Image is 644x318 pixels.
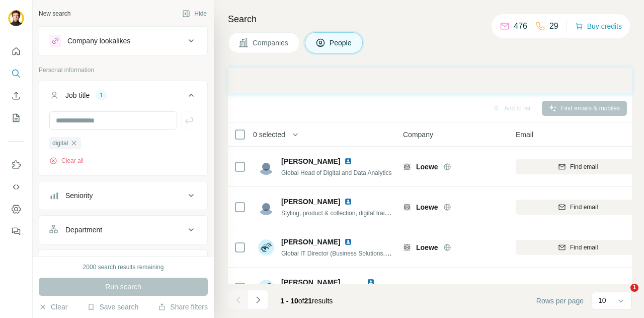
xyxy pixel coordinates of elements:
button: Quick start [8,42,24,60]
button: Share filters [158,302,208,312]
p: 29 [549,20,558,32]
span: [PERSON_NAME] [281,237,340,247]
span: Styling, product & collection, digital training Director [281,209,419,217]
img: Avatar [258,239,274,256]
button: Hide [175,6,214,21]
div: 1 [96,91,107,100]
img: Logo of Loewe [403,284,411,292]
span: Loewe [416,283,438,293]
button: Department [39,218,207,242]
span: Global IT Director (Business Solutions, Digital & Corporate Systems) | Luxury | Retail | CIO Office [281,249,541,257]
div: Department [65,225,102,235]
span: Companies [253,38,289,48]
img: LinkedIn logo [344,157,352,165]
button: Search [8,65,24,83]
span: Find email [570,162,598,171]
p: 476 [514,20,527,32]
span: 21 [304,297,312,305]
p: Personal information [39,66,208,75]
button: Enrich CSV [8,87,24,105]
span: [PERSON_NAME] [281,156,340,166]
button: My lists [8,109,24,127]
div: New search [39,9,70,18]
iframe: Intercom live chat [610,284,634,308]
button: Save search [87,302,138,312]
span: Rows per page [536,296,584,306]
button: Find email [516,159,640,174]
span: 1 [630,284,638,292]
img: Avatar [258,159,274,175]
span: Loewe [416,202,438,212]
button: Use Surfe API [8,178,24,196]
span: Email [516,130,533,140]
button: Company lookalikes [39,29,207,53]
button: Find email [516,200,640,215]
img: LinkedIn logo [344,198,352,206]
button: Dashboard [8,200,24,218]
img: Logo of Loewe [403,203,411,211]
img: Logo of Loewe [403,243,411,251]
div: Company lookalikes [67,36,130,46]
img: provider findymail logo [516,283,524,293]
button: Seniority [39,183,207,208]
span: 1 - 10 [280,297,298,305]
span: Loewe [416,162,438,172]
span: Company [403,130,433,140]
iframe: Banner [228,68,632,94]
button: Feedback [8,222,24,240]
span: People [330,38,353,48]
img: LinkedIn logo [367,278,375,286]
button: Clear [39,302,67,312]
p: 10 [598,295,606,305]
button: Clear all [49,156,84,165]
img: Avatar [8,10,24,26]
button: Use Surfe on LinkedIn [8,156,24,174]
button: Personal location [39,252,207,276]
span: [PERSON_NAME] [281,197,340,207]
img: Avatar [258,280,274,296]
span: results [280,297,333,305]
img: Avatar [258,199,274,215]
button: Buy credits [575,19,622,33]
span: [PERSON_NAME] [281,278,340,286]
h4: Search [228,12,632,26]
button: Navigate to next page [248,290,268,310]
div: Job title [65,90,90,100]
img: LinkedIn logo [344,238,352,246]
div: 2000 search results remaining [83,263,164,272]
button: Job title1 [39,83,207,111]
img: Logo of Loewe [403,163,411,171]
span: Find email [570,243,598,252]
div: Seniority [65,190,93,201]
span: digital [52,139,68,148]
span: Loewe [416,242,438,252]
span: Global Head of Digital and Data Analytics [281,169,391,176]
span: Find email [570,203,598,212]
span: 0 selected [253,130,285,140]
button: Find email [516,240,640,255]
span: of [298,297,304,305]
